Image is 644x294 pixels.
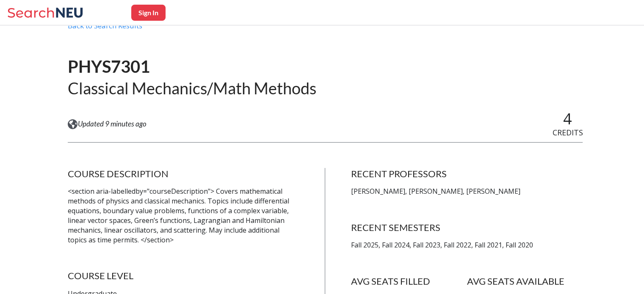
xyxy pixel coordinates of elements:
[351,187,583,196] p: [PERSON_NAME], [PERSON_NAME], [PERSON_NAME]
[552,127,583,137] span: CREDITS
[68,187,300,245] p: <section aria-labelledby="courseDescription"> Covers mathematical methods of physics and classica...
[351,168,583,180] h4: RECENT PROFESSORS
[563,108,572,129] span: 4
[131,5,166,21] button: Sign In
[68,168,300,180] h4: COURSE DESCRIPTION
[351,275,467,287] h4: AVG SEATS FILLED
[78,119,146,129] span: Updated 9 minutes ago
[68,56,316,77] h1: PHYS7301
[68,270,300,282] h4: COURSE LEVEL
[68,21,583,37] div: Back to Search Results
[351,240,583,250] p: Fall 2025, Fall 2024, Fall 2023, Fall 2022, Fall 2021, Fall 2020
[351,222,583,234] h4: RECENT SEMESTERS
[68,78,316,99] h2: Classical Mechanics/Math Methods
[467,275,583,287] h4: AVG SEATS AVAILABLE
